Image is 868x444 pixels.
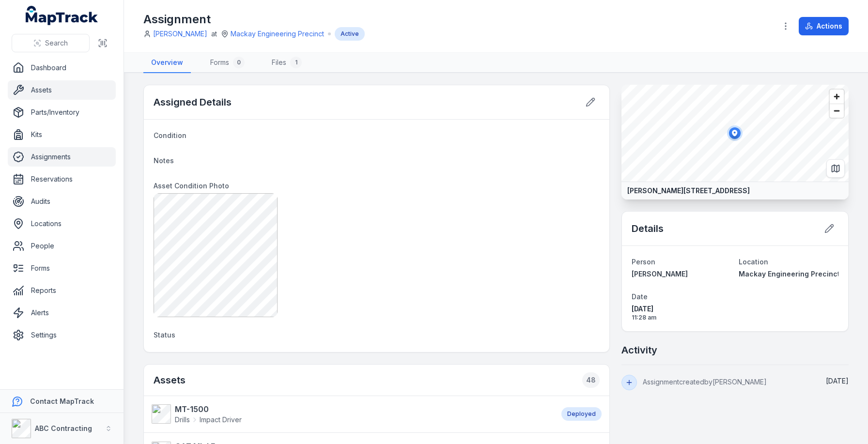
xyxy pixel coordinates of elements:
h2: Assets [154,372,600,388]
a: Audits [8,192,116,211]
a: People [8,236,116,256]
time: 19/09/2025, 11:28:01 am [826,377,849,385]
span: Asset Condition Photo [154,182,229,190]
a: Kits [8,125,116,144]
h2: Activity [621,343,657,357]
a: Assets [8,80,116,100]
a: MapTrack [26,6,98,25]
a: Settings [8,325,116,345]
h1: Assignment [143,12,365,27]
a: Parts/Inventory [8,103,116,122]
a: [PERSON_NAME] [153,29,207,39]
a: Reports [8,281,116,300]
span: Person [632,258,655,266]
a: Alerts [8,303,116,322]
a: Dashboard [8,58,116,77]
span: 11:28 am [632,314,731,322]
button: Zoom out [830,104,844,118]
strong: [PERSON_NAME][STREET_ADDRESS] [627,186,750,196]
div: 48 [582,372,600,388]
a: Forms [8,259,116,278]
strong: ABC Contracting [35,424,92,432]
span: Status [154,331,175,339]
button: Zoom in [830,90,844,104]
div: 0 [233,57,245,68]
span: [DATE] [826,377,849,385]
button: Search [12,34,90,52]
button: Actions [799,17,849,35]
span: Mackay Engineering Precinct [739,270,840,278]
canvas: Map [621,85,849,182]
a: Assignments [8,147,116,167]
div: Deployed [561,407,602,421]
a: [PERSON_NAME] [632,269,731,279]
h2: Assigned Details [154,95,232,109]
span: Location [739,258,768,266]
span: Impact Driver [200,415,242,425]
a: Overview [143,53,191,73]
a: Mackay Engineering Precinct [231,29,324,39]
h2: Details [632,222,664,235]
div: 1 [290,57,302,68]
span: at [211,29,217,39]
a: MT-1500DrillsImpact Driver [152,403,552,425]
time: 19/09/2025, 11:28:01 am [632,304,731,322]
span: [DATE] [632,304,731,314]
span: Drills [175,415,190,425]
div: Active [335,27,365,41]
strong: Contact MapTrack [30,397,94,405]
span: Assignment created by [PERSON_NAME] [643,378,767,386]
a: Reservations [8,169,116,189]
a: Files1 [264,53,310,73]
span: Search [45,38,68,48]
a: Forms0 [202,53,252,73]
span: Notes [154,156,174,165]
strong: MT-1500 [175,403,242,415]
span: Condition [154,131,186,139]
button: Switch to Map View [826,159,845,178]
a: Mackay Engineering Precinct [739,269,838,279]
span: Date [632,292,648,301]
a: Locations [8,214,116,233]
